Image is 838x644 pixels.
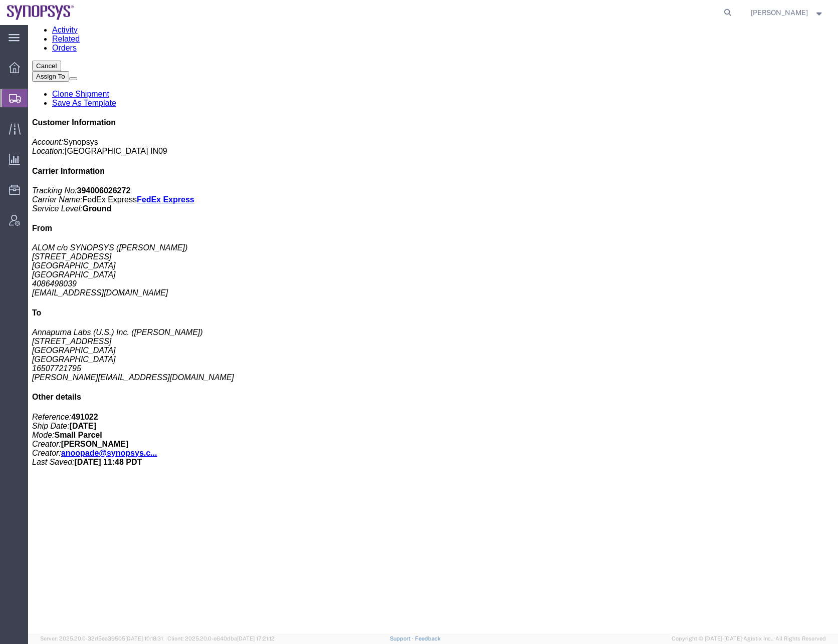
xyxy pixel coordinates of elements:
[390,635,415,641] a: Support
[167,635,275,641] span: Client: 2025.20.0-e640dba
[40,635,163,641] span: Server: 2025.20.0-32d5ea39505
[125,635,163,641] span: [DATE] 10:18:31
[672,634,826,643] span: Copyright © [DATE]-[DATE] Agistix Inc., All Rights Reserved
[237,635,275,641] span: [DATE] 17:21:12
[28,25,838,633] iframe: FS Legacy Container
[7,5,74,20] img: logo
[751,7,808,18] span: Rafael Chacon
[415,635,441,641] a: Feedback
[750,7,824,19] button: [PERSON_NAME]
